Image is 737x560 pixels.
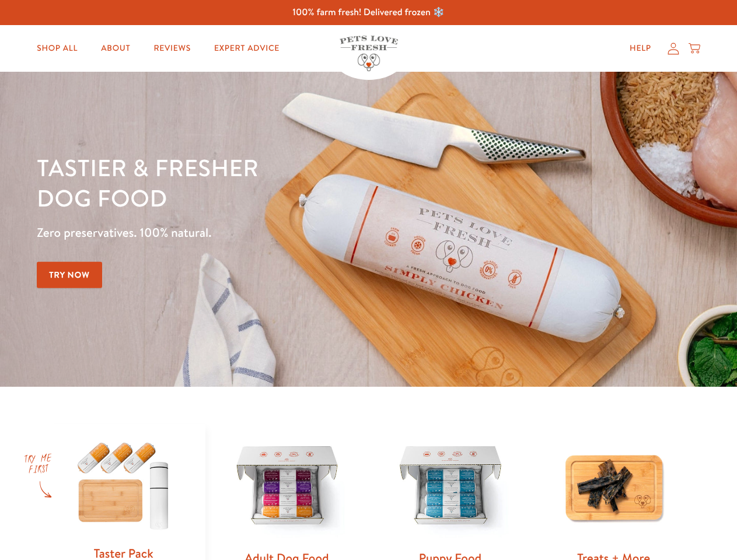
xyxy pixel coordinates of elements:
a: Reviews [144,37,200,60]
h1: Tastier & fresher dog food [37,152,479,213]
a: Help [620,37,661,60]
a: Shop All [27,37,87,60]
a: Try Now [37,262,102,288]
a: About [92,37,139,60]
a: Expert Advice [205,37,289,60]
img: Pets Love Fresh [340,36,398,71]
p: Zero preservatives. 100% natural. [37,222,479,243]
